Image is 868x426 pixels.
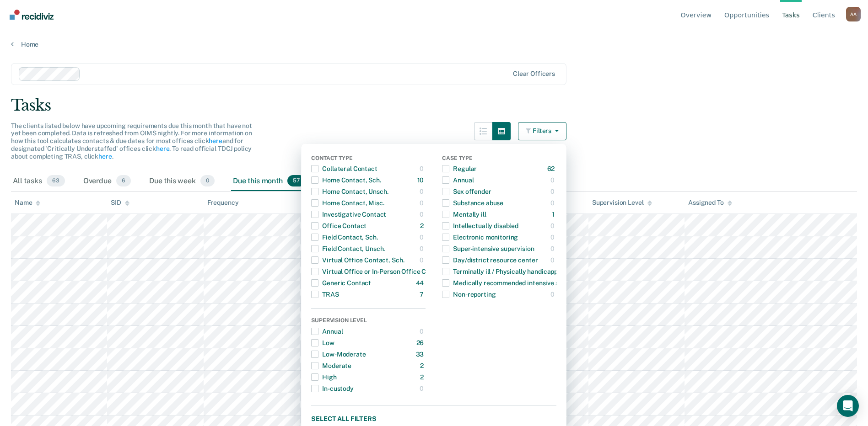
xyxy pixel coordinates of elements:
div: Supervision Level [311,317,426,325]
div: Sex offender [442,184,491,199]
div: Investigative Contact [311,207,386,222]
div: 0 [550,253,556,267]
div: Case Type [442,155,556,163]
div: 2 [420,358,426,373]
div: 26 [416,335,426,350]
div: 44 [416,276,426,290]
div: Office Contact [311,218,367,233]
div: 7 [420,287,426,302]
div: 0 [550,241,556,256]
div: All tasks63 [11,171,67,192]
div: 0 [420,381,426,396]
div: Due this month57 [231,171,307,192]
div: Annual [442,173,474,187]
div: Name [15,199,40,207]
div: 0 [550,218,556,233]
div: 0 [550,173,556,187]
button: Filters [518,122,566,140]
div: Mentally ill [442,207,486,222]
span: 0 [200,175,215,187]
span: 63 [47,175,65,187]
div: 0 [550,184,556,199]
div: Electronic monitoring [442,230,518,245]
div: Generic Contact [311,276,371,290]
div: Frequency [207,199,239,207]
div: 0 [550,230,556,245]
div: Home Contact, Unsch. [311,184,388,199]
div: 0 [420,196,426,210]
div: Virtual Office Contact, Sch. [311,253,404,267]
div: Due this week0 [147,171,216,192]
div: Annual [311,324,343,339]
span: 6 [116,175,131,187]
a: Home [11,40,857,48]
div: 62 [547,161,557,176]
div: Field Contact, Unsch. [311,241,385,256]
div: Moderate [311,358,351,373]
div: Terminally ill / Physically handicapped [442,264,565,279]
div: Substance abuse [442,196,503,210]
div: High [311,370,336,384]
div: 0 [420,207,426,222]
div: 0 [420,324,426,339]
div: 0 [420,230,426,245]
div: Low [311,335,334,350]
button: Profile dropdown button [846,7,861,21]
div: Tasks [11,96,857,115]
div: 1 [552,207,556,222]
div: 0 [420,253,426,267]
span: The clients listed below have upcoming requirements due this month that have not yet been complet... [11,122,252,160]
div: 33 [416,347,426,362]
div: 2 [420,370,426,384]
a: here [209,137,222,144]
div: Home Contact, Misc. [311,196,384,210]
div: Assigned To [688,199,732,207]
button: Select all filters [311,413,556,424]
div: Medically recommended intensive supervision [442,276,589,290]
span: 57 [287,175,305,187]
div: 0 [550,196,556,210]
a: here [98,153,112,160]
div: Day/district resource center [442,253,538,267]
div: Super-intensive supervision [442,241,534,256]
div: 10 [417,173,426,187]
a: here [156,145,169,152]
div: 0 [420,161,426,176]
div: SID [111,199,129,207]
div: Collateral Contact [311,161,377,176]
div: Low-Moderate [311,347,366,362]
div: Contact Type [311,155,426,163]
div: Home Contact, Sch. [311,173,381,187]
div: Non-reporting [442,287,496,302]
div: 0 [550,287,556,302]
div: Regular [442,161,477,176]
div: Virtual Office or In-Person Office Contact [311,264,446,279]
img: Recidiviz [10,10,54,20]
div: Overdue6 [81,171,133,192]
div: Open Intercom Messenger [837,395,859,417]
div: A A [846,7,861,21]
div: Clear officers [513,70,555,78]
div: 0 [420,241,426,256]
div: Supervision Level [592,199,652,207]
div: TRAS [311,287,339,302]
div: 0 [420,184,426,199]
div: 2 [420,218,426,233]
div: Field Contact, Sch. [311,230,377,245]
div: In-custody [311,381,354,396]
div: Intellectually disabled [442,218,518,233]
